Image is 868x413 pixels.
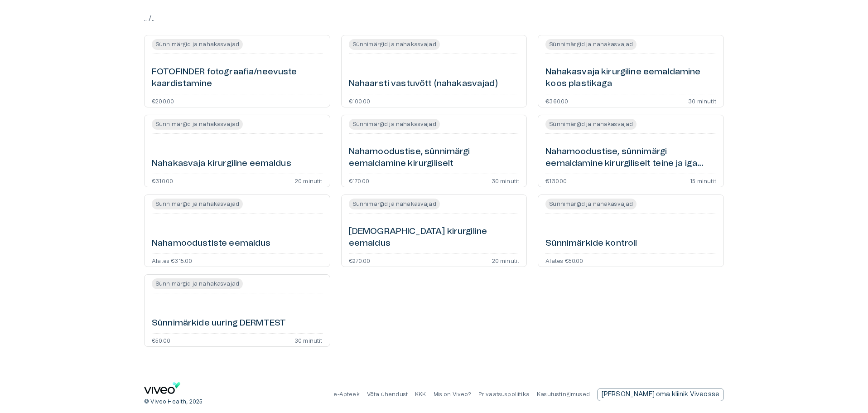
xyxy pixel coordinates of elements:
span: Sünnimärgid ja nahakasvajad [349,120,440,128]
a: e-Apteek [333,392,359,397]
a: Navigate to home page [144,382,180,397]
p: €170.00 [349,178,369,183]
a: Open service booking details [144,194,330,267]
p: €130.00 [545,178,567,183]
h6: Nahaarsti vastuvõtt (nahakasvajad) [349,78,498,90]
h6: Nahamoodustise, sünnimärgi eemaldamine kirurgiliselt [349,146,520,170]
p: 15 minutit [690,178,716,183]
h6: Sünnimärkide kontroll [545,238,637,250]
p: Võta ühendust [367,391,408,398]
a: Open service booking details [538,194,724,267]
p: © Viveo Health, 2025 [144,398,203,406]
h6: Nahamoodustiste eemaldus [152,238,271,250]
a: KKK [415,392,426,397]
a: Open service booking details [341,115,527,187]
p: 30 minutit [492,178,520,183]
p: .. / .. [144,13,724,24]
span: Sünnimärgid ja nahakasvajad [152,120,243,128]
a: Kasutustingimused [537,392,590,397]
div: [PERSON_NAME] oma kliinik Viveosse [597,388,724,401]
p: 30 minutit [688,98,716,103]
a: Open service booking details [341,194,527,267]
span: Sünnimärgid ja nahakasvajad [152,280,243,288]
h6: Nahakasvaja kirurgiline eemaldus [152,158,291,170]
p: 30 minutit [294,337,323,343]
p: [PERSON_NAME] oma kliinik Viveosse [602,390,719,399]
span: Sünnimärgid ja nahakasvajad [349,40,440,49]
h6: Sünnimärkide uuring DERMTEST [152,317,286,330]
h6: FOTOFINDER fotograafia/neevuste kaardistamine [152,66,323,90]
a: Open service booking details [341,35,527,107]
h6: Nahamoodustise, sünnimärgi eemaldamine kirurgiliselt teine ja iga järgnev [545,146,716,170]
p: €100.00 [349,98,370,103]
p: Alates €315.00 [152,258,192,263]
a: Privaatsuspoliitika [478,392,530,397]
h6: Nahakasvaja kirurgiline eemaldamine koos plastikaga [545,66,716,90]
a: Open service booking details [538,35,724,107]
span: Sünnimärgid ja nahakasvajad [545,120,637,128]
a: Open service booking details [538,115,724,187]
p: €200.00 [152,98,174,103]
h6: [DEMOGRAPHIC_DATA] kirurgiline eemaldus [349,226,520,250]
span: Sünnimärgid ja nahakasvajad [152,200,243,208]
span: Sünnimärgid ja nahakasvajad [545,40,637,49]
p: €310.00 [152,178,173,183]
p: 20 minutit [295,178,323,183]
a: Open service booking details [144,115,330,187]
p: Alates €50.00 [545,258,583,263]
p: 20 minutit [492,258,520,263]
p: €360.00 [545,98,568,103]
span: Sünnimärgid ja nahakasvajad [545,200,637,208]
a: Open service booking details [144,274,330,347]
span: Sünnimärgid ja nahakasvajad [349,200,440,208]
p: €270.00 [349,258,370,263]
a: Open service booking details [144,35,330,107]
span: Sünnimärgid ja nahakasvajad [152,40,243,49]
p: Mis on Viveo? [434,391,471,398]
a: Send email to partnership request to viveo [597,388,724,401]
p: €50.00 [152,337,170,343]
